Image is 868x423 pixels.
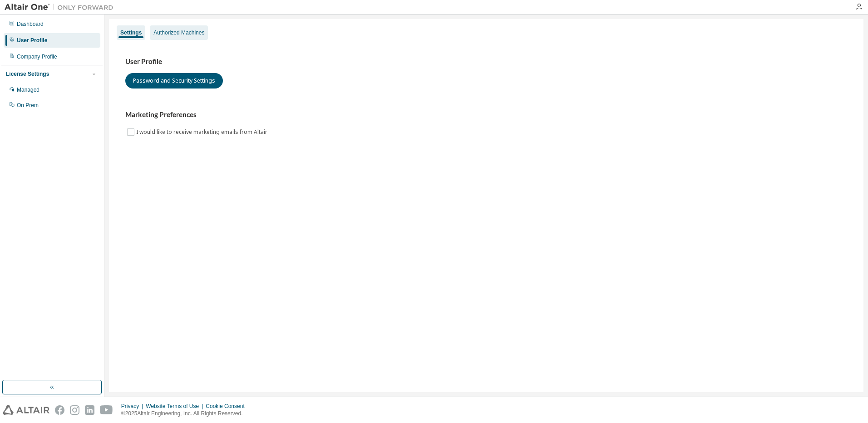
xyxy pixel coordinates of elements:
div: Cookie Consent [206,403,250,410]
h3: User Profile [125,57,847,66]
label: I would like to receive marketing emails from Altair [136,127,269,138]
h3: Marketing Preferences [125,110,847,119]
img: facebook.svg [55,405,64,415]
button: Password and Security Settings [125,73,223,89]
img: instagram.svg [70,405,79,415]
img: linkedin.svg [85,405,94,415]
p: © 2025 Altair Engineering, Inc. All Rights Reserved. [121,410,250,418]
img: youtube.svg [100,405,113,415]
div: Authorized Machines [153,29,204,36]
div: On Prem [17,102,39,109]
div: Website Terms of Use [146,403,206,410]
div: Company Profile [17,53,57,60]
div: Privacy [121,403,146,410]
div: License Settings [6,70,49,78]
div: Managed [17,86,39,93]
div: Settings [120,29,142,36]
div: Dashboard [17,20,44,28]
div: User Profile [17,37,47,44]
img: altair_logo.svg [3,405,49,415]
img: Altair One [5,3,118,12]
